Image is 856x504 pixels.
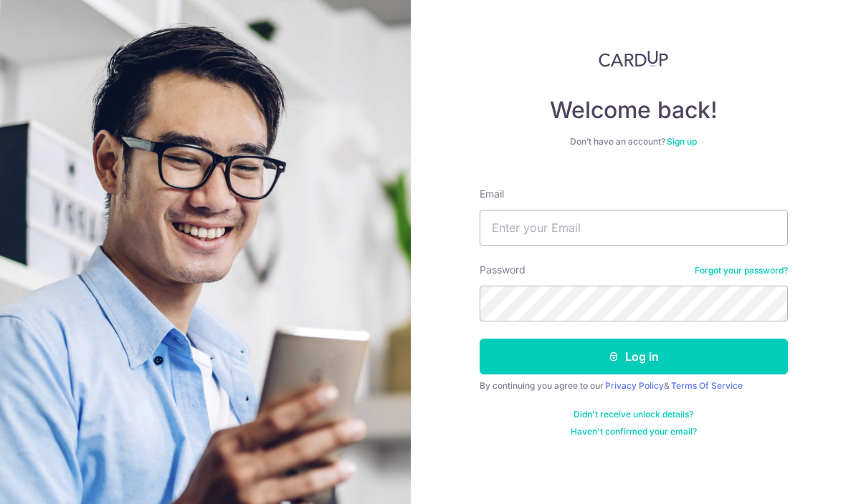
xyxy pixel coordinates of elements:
[480,380,788,392] div: By continuing you agree to our &
[695,265,788,276] a: Forgot your password?
[480,263,526,277] label: Password
[480,136,788,147] div: Don’t have an account?
[480,210,788,246] input: Enter your Email
[480,187,504,201] label: Email
[480,96,788,125] h4: Welcome back!
[599,50,669,67] img: CardUp Logo
[574,409,693,420] a: Didn't receive unlock details?
[480,339,788,374] button: Log in
[571,426,697,437] a: Haven't confirmed your email?
[605,380,664,391] a: Privacy Policy
[667,136,697,147] a: Sign up
[671,380,743,391] a: Terms Of Service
